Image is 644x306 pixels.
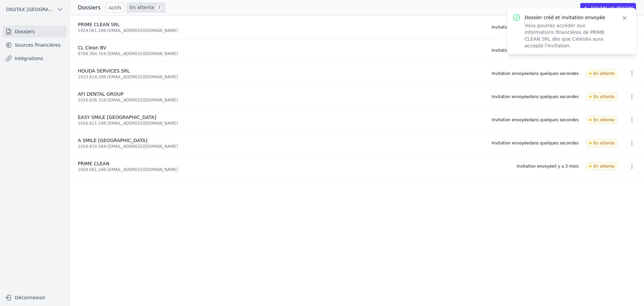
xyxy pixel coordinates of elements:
p: Dossier créé et invitation envoyée [525,14,613,21]
span: A SMILE [GEOGRAPHIC_DATA] [78,138,147,143]
span: En attente [587,70,617,78]
div: Invitation envoyée dans quelques secondes [492,48,579,53]
a: Sources financières [3,39,67,51]
div: 1016.626.316 - [EMAIL_ADDRESS][DOMAIN_NAME] [78,97,484,103]
button: Ajouter un dossier [580,3,636,12]
h3: Dossiers [78,4,101,12]
span: PRIME CLEAN [78,161,109,166]
span: HOUDA SERVICES SRL [78,68,130,74]
span: AFI DENTAL GROUP [78,91,123,97]
div: 1024.061.266 - [EMAIL_ADDRESS][DOMAIN_NAME] [78,28,484,33]
div: 0766.304.354 - [EMAIL_ADDRESS][DOMAIN_NAME] [78,51,484,56]
span: 7 [156,4,162,11]
div: 1016.619.584 - [EMAIL_ADDRESS][DOMAIN_NAME] [78,144,484,149]
a: Intégrations [3,52,67,64]
div: Invitation envoyée dans quelques secondes [492,25,579,30]
div: Invitation envoyée dans quelques secondes [492,71,579,76]
div: Invitation envoyée dans quelques secondes [492,117,579,123]
a: En attente 7 [127,3,165,12]
button: DIGITAX [GEOGRAPHIC_DATA] SRL [3,4,67,15]
div: Invitation envoyée dans quelques secondes [492,140,579,146]
div: 1016.621.168 - [EMAIL_ADDRESS][DOMAIN_NAME] [78,121,484,126]
button: Déconnexion [3,292,67,303]
span: En attente [587,139,617,147]
span: PRIME CLEAN SRL [78,22,120,27]
span: En attente [587,116,617,124]
span: DIGITAX [GEOGRAPHIC_DATA] SRL [6,6,54,13]
div: Invitation envoyée il y a 3 mois [517,164,579,169]
span: En attente [587,93,617,101]
span: CL Clean BV [78,45,106,50]
a: Actifs [106,3,124,12]
a: Dossiers [3,26,67,38]
p: Vous pourrez accéder aux informations financières de PRIME CLEAN SRL dès que Celeidia aura accept... [525,22,613,49]
span: EASY SMILE [GEOGRAPHIC_DATA] [78,115,156,120]
div: 1024.061.266 - [EMAIL_ADDRESS][DOMAIN_NAME] [78,167,509,172]
div: Invitation envoyée dans quelques secondes [492,94,579,99]
div: 1013.814.306 - [EMAIL_ADDRESS][DOMAIN_NAME] [78,74,484,80]
span: En attente [587,162,617,170]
